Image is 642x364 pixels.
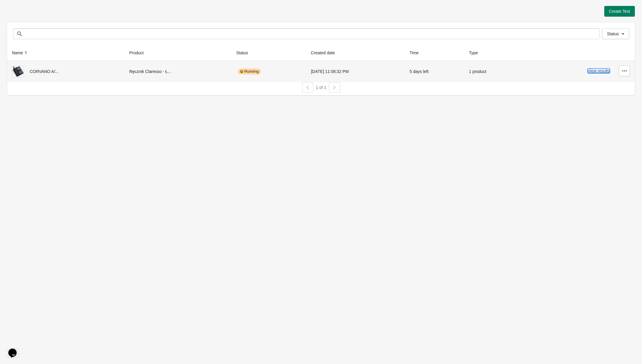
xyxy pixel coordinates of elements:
button: Create Test [604,6,635,17]
div: Running [238,69,261,74]
span: Create Test [609,9,630,14]
span: Status [607,31,619,36]
button: Status [602,28,629,39]
div: 1 product [469,66,515,77]
button: Time [407,47,427,58]
button: Name [10,47,31,58]
span: 1 of 1 [316,85,326,90]
div: Ręcznik Claresso - Ł... [129,66,227,77]
div: CORVANO A/... [12,66,120,77]
button: Status [234,47,257,58]
button: Created date [309,47,343,58]
button: Product [127,47,152,58]
button: View results [588,69,610,73]
iframe: chat widget [6,340,25,358]
button: Type [467,47,486,58]
div: 5 days left [410,66,460,77]
div: [DATE] 11:08:32 PM [311,66,400,77]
